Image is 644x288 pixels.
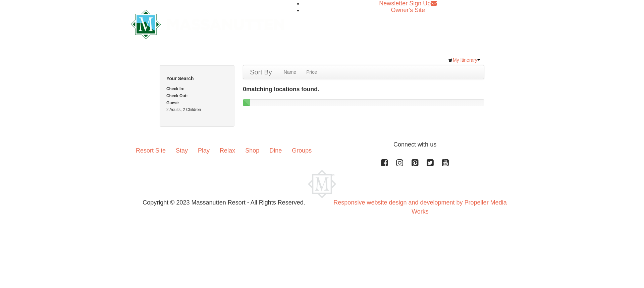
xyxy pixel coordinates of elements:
a: Price [301,65,322,79]
h4: matching locations found. [243,86,484,93]
a: Resort Site [131,140,171,161]
a: Stay [171,140,193,161]
a: Play [193,140,215,161]
a: My Itinerary [444,55,484,65]
span: 0 [243,86,246,93]
a: Responsive website design and development by Propeller Media Works [333,199,506,215]
a: Relax [215,140,240,161]
div: 2 Adults, 2 Children [166,106,228,113]
strong: Check In: [166,87,184,91]
a: Shop [240,140,264,161]
a: Dine [264,140,287,161]
strong: Guest: [166,101,179,105]
h5: Your Search [166,75,228,82]
a: Massanutten Resort [131,15,284,31]
img: Massanutten Resort Logo [131,10,284,39]
a: Groups [287,140,317,161]
a: Owner's Site [391,7,425,13]
a: Sort By [243,65,279,79]
p: Connect with us [131,140,513,149]
a: Name [279,65,301,79]
p: Copyright © 2023 Massanutten Resort - All Rights Reserved. [126,198,322,207]
strong: Check Out: [166,94,187,98]
img: Massanutten Resort Logo [308,170,336,198]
